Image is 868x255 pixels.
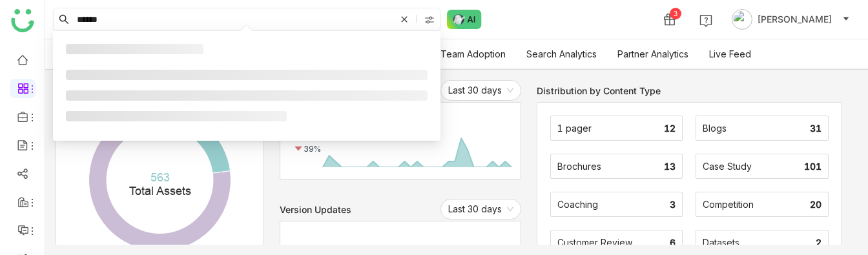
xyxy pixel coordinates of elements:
div: Blogs [703,123,809,134]
a: Partner Analytics [617,48,688,59]
div: Coaching [557,199,664,210]
button: [PERSON_NAME] [729,9,852,30]
div: Competition [703,199,809,210]
span: 12 [664,123,676,134]
div: 3 [670,8,681,19]
img: search-type.svg [424,15,435,25]
tspan: 563 [150,170,170,184]
div: Brochures [557,161,664,172]
div: Version Updates [280,204,351,215]
span: 20 [810,199,821,210]
text: Total Assets [129,170,191,198]
div: Case Study [703,161,804,172]
div: Distribution by Content Type [537,85,661,96]
span: 101 [804,161,821,172]
span: 2 [816,237,821,248]
img: logo [11,9,34,32]
div: Customer Review [557,237,664,248]
img: help.svg [699,14,712,27]
span: 6 [670,237,676,248]
a: Team Adoption [440,48,506,59]
div: 1 pager [557,123,664,134]
div: 39% [293,143,321,154]
nz-select-item: Last 30 days [448,81,513,100]
div: Datasets [703,237,809,248]
span: 13 [664,161,676,172]
img: ask-buddy-normal.svg [447,10,482,29]
nz-select-item: Last 30 days [448,199,513,219]
img: avatar [732,9,752,30]
span: [PERSON_NAME] [758,12,832,26]
span: 3 [670,199,676,210]
a: Live Feed [709,48,751,59]
div: Dashboard [45,39,143,69]
a: Search Analytics [526,48,597,59]
span: 31 [810,123,821,134]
